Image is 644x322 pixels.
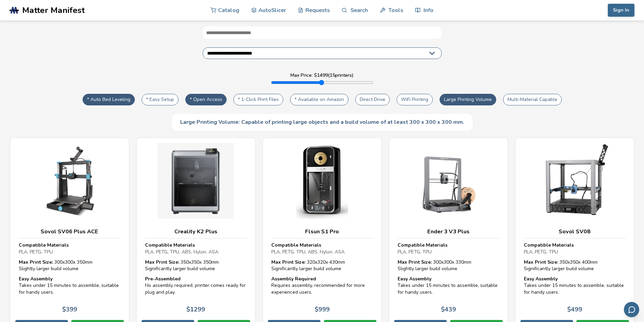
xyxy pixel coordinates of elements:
[172,114,473,130] div: Large Printing Volume: Capable of printing large objects and a build volume of at least 300 x 300...
[524,259,558,265] strong: Max Print Size:
[398,228,499,235] h3: Ender 3 V3 Plus
[185,94,227,105] button: * Open Access
[19,228,120,235] h3: Sovol SV06 Plus ACE
[142,94,178,105] button: * Easy Setup
[524,259,626,272] div: 350 x 350 x 400 mm Significantly larger build volume
[145,242,195,248] strong: Compatible Materials
[83,94,135,105] button: * Auto Bed Leveling
[19,276,53,282] strong: Easy Assembly
[145,249,218,255] span: PLA, PETG, TPU, ABS, Nylon, ASA
[271,259,373,272] div: 320 x 320 x 430 mm Significantly larger build volume
[145,276,247,296] div: No assembly required, printer comes ready for plug and play.
[524,249,558,255] span: PLA, PETG, TPU
[397,94,433,105] button: WiFi Printing
[398,259,499,272] div: 300 x 300 x 330 mm Slightly larger build volume
[19,259,53,265] strong: Max Print Size:
[145,259,247,272] div: 350 x 350 x 350 mm Significantly larger build volume
[441,306,456,313] p: $ 439
[567,306,582,313] p: $ 499
[398,242,447,248] strong: Compatible Materials
[271,276,373,296] div: Requires assembly, recommended for more experienced users.
[524,228,626,235] h3: Sovol SV08
[271,249,345,255] span: PLA, PETG, TPU, ABS, Nylon, ASA
[62,306,77,313] p: $ 399
[440,94,496,105] button: Large Printing Volume
[271,259,305,265] strong: Max Print Size:
[398,259,432,265] strong: Max Print Size:
[186,306,205,313] p: $ 1299
[290,94,348,105] button: * Available on Amazon
[271,276,316,282] strong: Assembly Required
[145,276,181,282] strong: Pre-Assembled
[355,94,390,105] button: Direct Drive
[524,242,574,248] strong: Compatible Materials
[233,94,283,105] button: * 1-Click Print Files
[19,276,120,296] div: Takes under 15 minutes to assemble, suitable for handy users.
[19,242,69,248] strong: Compatible Materials
[524,276,626,296] div: Takes under 15 minutes to assemble, suitable for handy users.
[145,259,179,265] strong: Max Print Size:
[315,306,330,313] p: $ 999
[271,228,373,235] h3: Flsun S1 Pro
[398,249,432,255] span: PLA, PETG, TPU
[271,242,321,248] strong: Compatible Materials
[22,5,85,15] span: Matter Manifest
[19,259,120,272] div: 300 x 300 x 350 mm Slightly larger build volume
[608,4,634,17] button: Sign In
[19,249,53,255] span: PLA, PETG, TPU
[524,276,558,282] strong: Easy Assembly
[624,302,639,317] button: Send feedback via email
[398,276,499,296] div: Takes under 15 minutes to assemble, suitable for handy users.
[503,94,562,105] button: Multi-Material Capable
[145,228,247,235] h3: Creality K2 Plus
[398,276,431,282] strong: Easy Assembly
[290,73,354,78] label: Max Price: $ 1499 ( 15 printers)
